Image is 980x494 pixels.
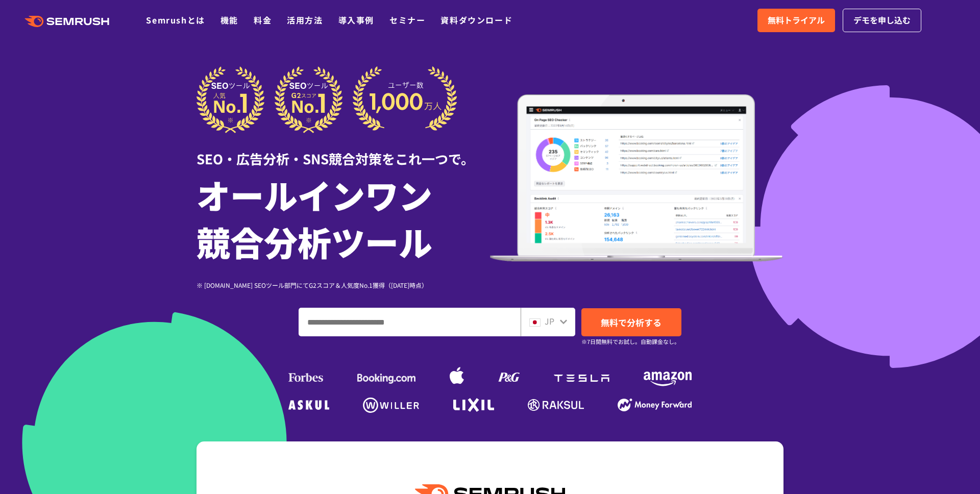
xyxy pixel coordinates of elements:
[146,14,205,26] a: Semrushとは
[197,280,490,290] div: ※ [DOMAIN_NAME] SEOツール部門にてG2スコア＆人気度No.1獲得（[DATE]時点）
[299,308,520,336] input: ドメイン、キーワードまたはURLを入力してください
[197,133,490,168] div: SEO・広告分析・SNS競合対策をこれ一つで。
[843,9,921,32] a: デモを申し込む
[545,315,554,327] span: JP
[287,14,323,26] a: 活用方法
[220,14,238,26] a: 機能
[389,14,425,26] a: セミナー
[197,171,490,265] h1: オールインワン 競合分析ツール
[601,316,661,329] span: 無料で分析する
[581,308,681,336] a: 無料で分析する
[581,337,680,347] small: ※7日間無料でお試し。自動課金なし。
[338,14,374,26] a: 導入事例
[757,9,835,32] a: 無料トライアル
[440,14,512,26] a: 資料ダウンロード
[853,14,911,27] span: デモを申し込む
[254,14,272,26] a: 料金
[768,14,825,27] span: 無料トライアル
